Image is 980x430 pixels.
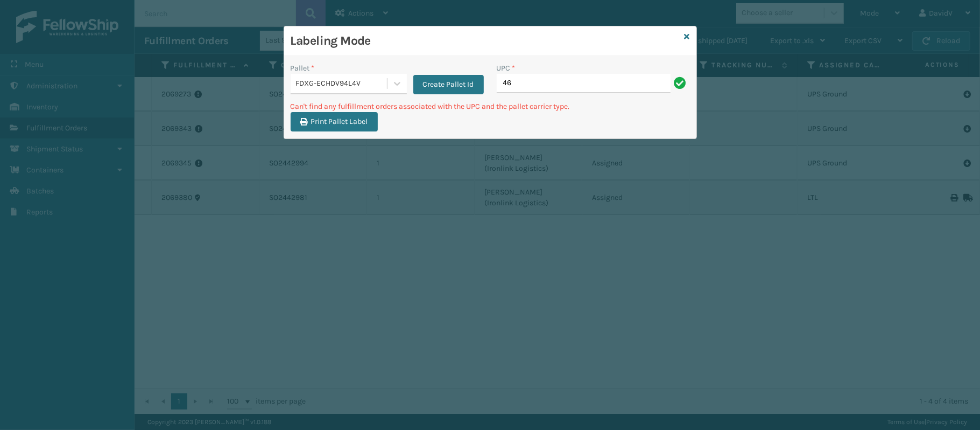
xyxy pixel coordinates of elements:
[413,75,484,94] button: Create Pallet Id
[291,63,315,74] label: Pallet
[291,101,690,112] p: Can't find any fulfillment orders associated with the UPC and the pallet carrier type.
[497,63,516,74] label: UPC
[291,112,378,131] button: Print Pallet Label
[296,78,388,89] div: FDXG-ECHDV94L4V
[291,33,680,49] h3: Labeling Mode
